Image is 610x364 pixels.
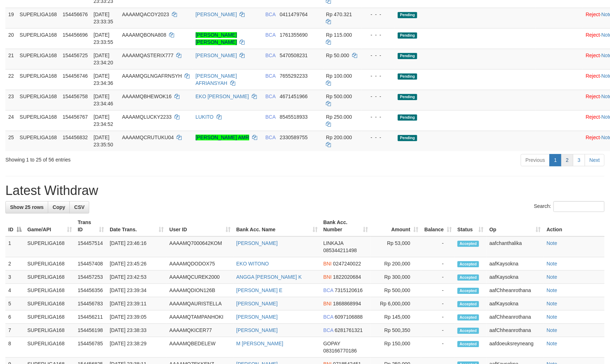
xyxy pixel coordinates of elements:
[5,28,17,49] td: 20
[398,53,417,59] span: Pending
[547,341,557,346] a: Note
[326,53,350,58] span: Rp 50.000
[24,337,75,358] td: SUPERLIGA168
[586,32,600,38] a: Reject
[586,53,600,58] a: Reject
[398,114,417,120] span: Pending
[554,201,605,212] input: Search:
[94,73,113,86] span: [DATE] 23:34:36
[5,183,605,198] h1: Latest Withdraw
[421,337,455,358] td: -
[107,257,167,270] td: [DATE] 23:45:26
[75,337,107,358] td: 154456785
[236,261,269,267] a: EKO WITONO
[53,204,65,210] span: Copy
[167,310,233,324] td: AAAAMQTAMPANHOKI
[265,73,276,79] span: BCA
[371,270,421,284] td: Rp 300,000
[167,297,233,310] td: AAAAMQAURISTELLA
[487,297,544,310] td: aafKaysokna
[333,261,361,267] span: Copy 0247240022 to clipboard
[94,114,113,127] span: [DATE] 23:34:52
[365,113,392,120] div: - - -
[75,257,107,270] td: 154457408
[107,236,167,257] td: [DATE] 23:46:16
[17,49,60,69] td: SUPERLIGA168
[63,12,88,17] span: 154456676
[10,204,44,210] span: Show 25 rows
[487,284,544,297] td: aafChheanrothana
[365,11,392,18] div: - - -
[365,72,392,79] div: - - -
[487,324,544,337] td: aafChheanrothana
[457,261,479,267] span: Accepted
[457,314,479,320] span: Accepted
[280,12,308,17] span: Copy 0411479764 to clipboard
[122,114,172,120] span: AAAAMQLUCKY2233
[586,12,600,17] a: Reject
[5,270,24,284] td: 3
[547,327,557,333] a: Note
[323,301,332,306] span: BNI
[107,337,167,358] td: [DATE] 23:38:29
[5,49,17,69] td: 21
[63,53,88,58] span: 154456725
[333,301,361,306] span: Copy 1868868994 to clipboard
[280,94,308,99] span: Copy 4671451966 to clipboard
[326,135,352,140] span: Rp 200.000
[122,53,173,58] span: AAAAMQASTERIX777
[122,12,169,17] span: AAAAMQACOY2023
[24,324,75,337] td: SUPERLIGA168
[586,73,600,79] a: Reject
[5,153,249,163] div: Showing 1 to 25 of 56 entries
[75,216,107,236] th: Trans ID: activate to sort column ascending
[5,284,24,297] td: 4
[487,270,544,284] td: aafKaysokna
[167,216,233,236] th: User ID: activate to sort column ascending
[122,135,174,140] span: AAAAMQCRUTUKU04
[421,216,455,236] th: Balance: activate to sort column ascending
[196,94,249,99] a: EKO [PERSON_NAME]
[236,314,278,320] a: [PERSON_NAME]
[547,274,557,280] a: Note
[75,297,107,310] td: 154456783
[122,73,182,79] span: AAAAMQGLNGAFRNSYH
[544,216,605,236] th: Action
[75,270,107,284] td: 154457253
[167,324,233,337] td: AAAAMQKICER77
[24,270,75,284] td: SUPERLIGA168
[107,284,167,297] td: [DATE] 23:39:34
[326,94,352,99] span: Rp 500.000
[487,236,544,257] td: aafchanthalika
[320,216,371,236] th: Bank Acc. Number: activate to sort column ascending
[550,154,562,166] a: 1
[5,337,24,358] td: 8
[365,31,392,38] div: - - -
[236,287,282,293] a: [PERSON_NAME] E
[335,287,363,293] span: Copy 7315120616 to clipboard
[421,324,455,337] td: -
[5,131,17,151] td: 25
[63,135,88,140] span: 154456832
[326,114,352,120] span: Rp 250.000
[573,154,585,166] a: 3
[586,114,600,120] a: Reject
[398,73,417,79] span: Pending
[63,114,88,120] span: 154456767
[167,284,233,297] td: AAAAMQDION126B
[24,310,75,324] td: SUPERLIGA168
[17,110,60,131] td: SUPERLIGA168
[326,12,352,17] span: Rp 470.321
[323,274,332,280] span: BNI
[167,270,233,284] td: AAAAMQCUREK2000
[24,236,75,257] td: SUPERLIGA168
[455,216,487,236] th: Status: activate to sort column ascending
[107,297,167,310] td: [DATE] 23:39:11
[457,274,479,281] span: Accepted
[371,236,421,257] td: Rp 53,000
[547,314,557,320] a: Note
[521,154,550,166] a: Previous
[547,287,557,293] a: Note
[107,270,167,284] td: [DATE] 23:42:53
[365,52,392,59] div: - - -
